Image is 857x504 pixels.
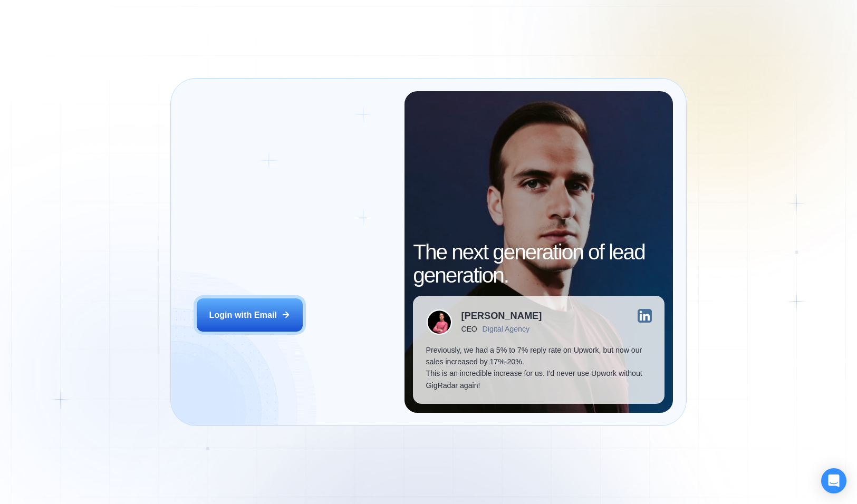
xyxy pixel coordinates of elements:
div: Digital Agency [483,325,530,333]
div: CEO [461,325,477,333]
div: Open Intercom Messenger [821,468,846,493]
p: Previously, we had a 5% to 7% reply rate on Upwork, but now our sales increased by 17%-20%. This ... [426,344,652,391]
div: [PERSON_NAME] [461,311,542,321]
button: Login with Email [197,298,303,332]
h2: The next generation of lead generation. [413,240,665,287]
div: Login with Email [209,309,277,321]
